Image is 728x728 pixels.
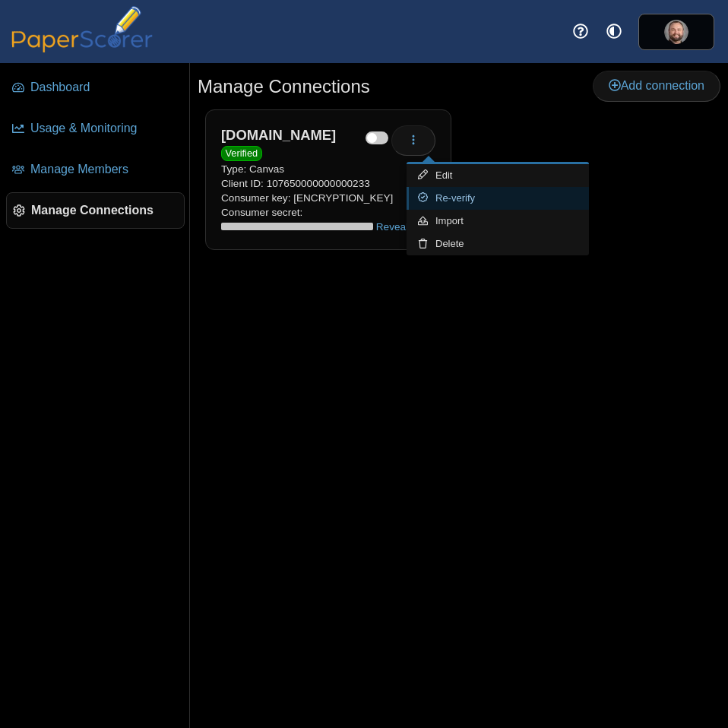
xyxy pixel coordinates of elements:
a: Re-verify [407,187,589,210]
a: Add connection [593,71,720,101]
a: Edit [407,164,589,187]
span: Verified [221,146,262,161]
a: Dashboard [6,69,185,106]
span: Manage Members [30,161,179,178]
a: Delete [407,233,589,255]
a: ps.tlhBEEblj2Xb82sh [638,14,714,50]
a: Import [407,210,589,233]
span: Add connection [609,79,704,92]
a: Manage Connections [6,192,185,229]
a: Reveal [376,221,408,233]
a: Manage Members [6,151,185,188]
img: PaperScorer [6,6,158,52]
img: ps.tlhBEEblj2Xb82sh [664,20,688,44]
span: Usage & Monitoring [30,120,179,137]
div: Type: Canvas Client ID: 107650000000000233 Consumer key: [ENCRYPTION_KEY] Consumer secret: [221,162,435,234]
span: Dashboard [30,79,179,96]
span: Beau Runyan [664,20,688,44]
h1: Manage Connections [198,74,370,100]
b: [DOMAIN_NAME] [221,127,336,143]
span: Manage Connections [31,202,178,219]
a: PaperScorer [6,42,158,55]
a: Usage & Monitoring [6,110,185,147]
